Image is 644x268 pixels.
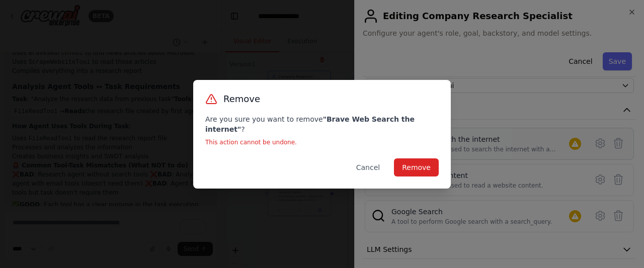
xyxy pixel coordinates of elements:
[394,158,439,176] button: Remove
[205,115,415,133] strong: " Brave Web Search the internet "
[205,138,439,146] p: This action cannot be undone.
[223,92,260,106] h3: Remove
[205,114,439,134] p: Are you sure you want to remove ?
[348,158,388,176] button: Cancel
